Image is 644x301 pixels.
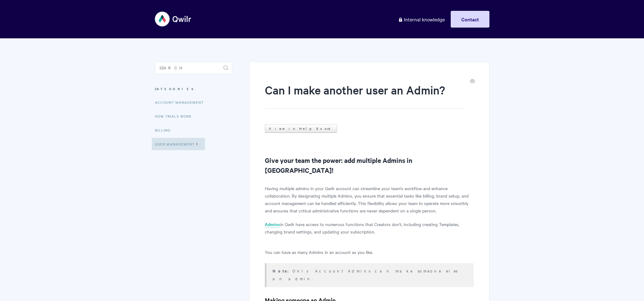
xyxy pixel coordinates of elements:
a: User Management [152,138,205,150]
a: Account Management [155,96,208,108]
a: View in Help Scout [265,124,337,133]
h3: Categories [155,83,232,94]
a: Admins [265,221,280,228]
h2: Give your team the power: add multiple Admins in [GEOGRAPHIC_DATA]! [265,155,473,175]
p: You can have as many Admins in an account as you like. [265,248,473,256]
input: Search [155,62,232,74]
img: Qwilr Help Center [155,7,192,31]
a: How Trials Work [155,110,196,122]
a: Billing [155,124,175,136]
p: Having multiple admins in your Qwilr account can streamline your team's workflow and enhance coll... [265,185,473,214]
strong: Note: [273,268,292,274]
h1: Can I make another user an Admin? [265,82,464,109]
p: Only Account Admins can make someone else an admin. [273,267,466,282]
a: Print this Article [470,78,475,85]
a: Contact [451,11,489,28]
a: Internal knowledge [393,11,449,28]
p: in Qwilr have access to numerous functions that Creators don't, including creating Templates, cha... [265,220,473,235]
